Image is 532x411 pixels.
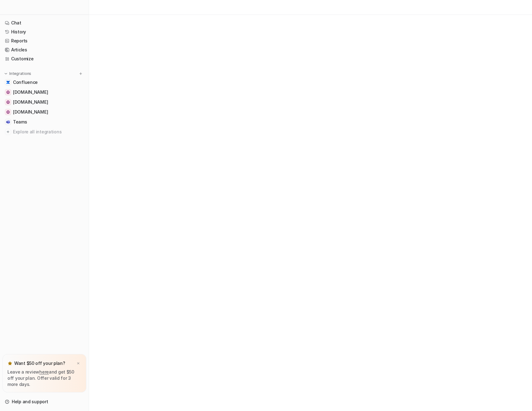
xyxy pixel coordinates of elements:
[5,129,11,135] img: explore all integrations
[2,78,86,87] a: ConfluenceConfluence
[79,71,83,76] img: menu_add.svg
[13,119,27,125] span: Teams
[2,28,86,36] a: History
[2,45,86,54] a: Articles
[6,100,10,104] img: shop.menssana.de
[9,71,31,76] p: Integrations
[7,369,81,387] p: Leave a review and get $50 off your plan. Offer valid for 3 more days.
[6,80,10,84] img: Confluence
[14,360,65,366] p: Want $50 off your plan?
[2,98,86,106] a: shop.menssana.de[DOMAIN_NAME]
[2,54,86,63] a: Customize
[6,90,10,94] img: www.menssana-ag.de
[2,108,86,116] a: www.instagram.com[DOMAIN_NAME]
[6,110,10,114] img: www.instagram.com
[76,361,80,366] img: x
[13,127,84,137] span: Explore all integrations
[2,88,86,97] a: www.menssana-ag.de[DOMAIN_NAME]
[6,120,10,124] img: Teams
[2,397,86,406] a: Help and support
[13,89,48,95] span: [DOMAIN_NAME]
[13,109,48,115] span: [DOMAIN_NAME]
[2,37,86,45] a: Reports
[13,99,48,105] span: [DOMAIN_NAME]
[2,71,33,77] button: Integrations
[2,118,86,126] a: TeamsTeams
[4,71,8,76] img: expand menu
[7,361,12,366] img: star
[13,79,38,85] span: Confluence
[2,128,86,136] a: Explore all integrations
[39,369,49,374] a: here
[2,19,86,27] a: Chat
